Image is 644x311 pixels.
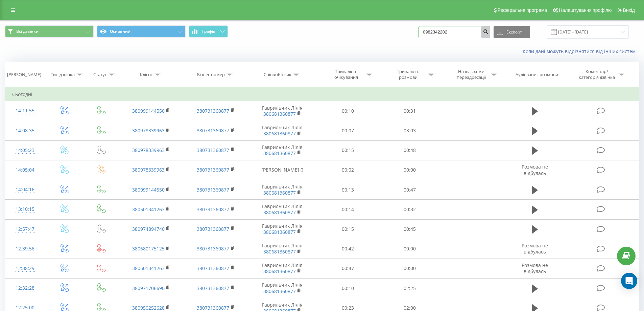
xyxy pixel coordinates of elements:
[263,248,296,255] a: 380681360877
[379,101,441,121] td: 00:31
[559,7,612,13] span: Налаштування профілю
[498,7,547,13] span: Реферальна програма
[5,88,639,101] td: Сьогодні
[132,206,165,213] a: 380501341263
[390,69,426,80] div: Тривалість розмови
[522,262,548,274] span: Розмова не відбулась
[132,305,165,311] a: 380950252628
[419,26,490,38] input: Пошук за номером
[248,180,317,200] td: Гаврильчик Лілія
[132,265,165,271] a: 380501341263
[132,285,165,291] a: 380971706690
[263,209,296,216] a: 380681360877
[248,121,317,140] td: Гаврильчик Лілія
[577,69,617,80] div: Коментар/категорія дзвінка
[12,104,38,117] div: 14:11:55
[248,200,317,219] td: Гаврильчик Лілія
[522,163,548,176] span: Розмова не відбулась
[263,268,296,274] a: 380681360877
[248,140,317,160] td: Гаврильчик Лілія
[248,259,317,278] td: Гаврильчик Лілія
[453,69,489,80] div: Назва схеми переадресації
[317,279,379,298] td: 00:10
[317,219,379,239] td: 00:15
[263,111,296,117] a: 380681360877
[379,180,441,200] td: 00:47
[16,29,39,34] span: Всі дзвінки
[379,140,441,160] td: 00:48
[317,259,379,278] td: 00:47
[132,166,165,173] a: 380978339963
[12,163,38,177] div: 14:05:04
[197,265,229,271] a: 380731360877
[317,140,379,160] td: 00:15
[248,239,317,259] td: Гаврильчик Лілія
[494,26,530,38] button: Експорт
[132,127,165,134] a: 380978339963
[5,25,94,38] button: Всі дзвінки
[623,7,635,13] span: Вихід
[197,245,229,252] a: 380731360877
[317,239,379,259] td: 00:42
[202,29,215,34] span: Графік
[248,160,317,180] td: [PERSON_NAME] ()
[522,242,548,255] span: Розмова не відбулась
[317,180,379,200] td: 00:13
[132,108,165,114] a: 380999144550
[379,259,441,278] td: 00:00
[516,72,558,77] div: Аудіозапис розмови
[379,160,441,180] td: 00:00
[12,282,38,295] div: 12:32:28
[12,223,38,236] div: 12:57:47
[248,279,317,298] td: Гаврильчик Лілія
[12,242,38,256] div: 12:39:56
[328,69,364,80] div: Тривалість очікування
[197,226,229,232] a: 380731360877
[132,147,165,153] a: 380978339963
[12,144,38,157] div: 14:05:23
[197,285,229,291] a: 380731360877
[12,262,38,275] div: 12:38:29
[197,127,229,134] a: 380731360877
[197,206,229,213] a: 380731360877
[263,130,296,137] a: 380681360877
[12,124,38,137] div: 14:08:35
[379,121,441,140] td: 03:03
[197,72,225,77] div: Бізнес номер
[7,72,41,77] div: [PERSON_NAME]
[263,190,296,196] a: 380681360877
[248,101,317,121] td: Гаврильчик Лілія
[263,150,296,156] a: 380681360877
[97,25,186,38] button: Основний
[264,72,291,77] div: Співробітник
[317,200,379,219] td: 00:14
[621,273,637,289] div: Open Intercom Messenger
[93,72,107,77] div: Статус
[317,160,379,180] td: 00:02
[197,305,229,311] a: 380731360877
[12,203,38,216] div: 13:10:15
[12,183,38,196] div: 14:04:16
[263,288,296,294] a: 380681360877
[197,108,229,114] a: 380731360877
[132,226,165,232] a: 380974894740
[379,200,441,219] td: 00:32
[197,186,229,193] a: 380731360877
[132,186,165,193] a: 380999144550
[189,25,228,38] button: Графік
[51,72,75,77] div: Тип дзвінка
[197,166,229,173] a: 380731360877
[317,101,379,121] td: 00:10
[248,219,317,239] td: Гаврильчик Лілія
[379,279,441,298] td: 02:25
[379,219,441,239] td: 00:45
[379,239,441,259] td: 00:00
[140,72,153,77] div: Клієнт
[317,121,379,140] td: 00:07
[197,147,229,153] a: 380731360877
[263,229,296,235] a: 380681360877
[523,48,639,54] a: Коли дані можуть відрізнятися вiд інших систем
[132,245,165,252] a: 380680175125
